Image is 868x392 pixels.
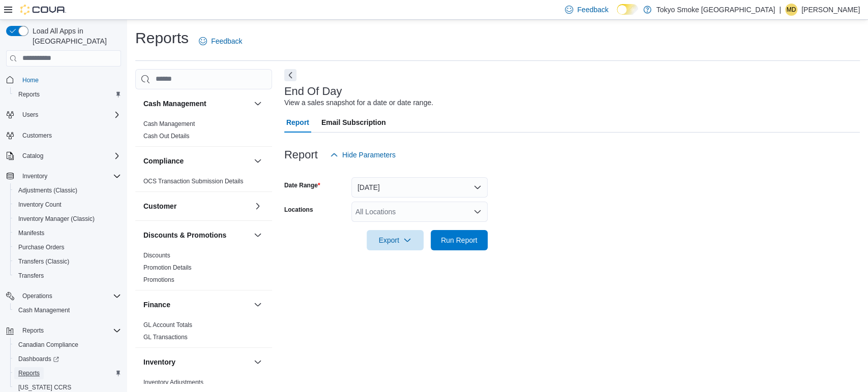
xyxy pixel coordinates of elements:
h3: Customer [143,201,176,211]
span: Cash Management [143,120,195,128]
span: Operations [22,292,52,300]
button: Home [2,73,125,87]
span: Promotions [143,276,174,284]
span: Customers [22,132,52,140]
span: Purchase Orders [14,241,121,253]
button: Catalog [18,150,47,162]
span: Manifests [14,227,121,239]
a: Manifests [14,227,48,239]
h3: End Of Day [284,85,342,97]
span: Inventory Manager (Classic) [14,213,121,225]
span: Transfers (Classic) [18,257,69,266]
button: Finance [143,300,250,310]
div: View a sales snapshot for a date or date range. [284,97,433,108]
a: Cash Out Details [143,133,190,140]
span: GL Account Totals [143,321,192,329]
span: Feedback [211,36,242,46]
a: Feedback [195,31,246,51]
span: Run Report [441,235,477,245]
a: Reports [14,367,44,379]
span: Home [22,76,39,84]
span: Canadian Compliance [18,341,78,349]
a: Transfers (Classic) [14,255,73,268]
button: Compliance [252,155,264,167]
span: Catalog [22,152,43,160]
span: Inventory [18,170,121,182]
button: Customers [2,128,125,143]
span: Canadian Compliance [14,339,121,351]
span: Cash Management [14,304,121,316]
button: Inventory [2,169,125,183]
a: Reports [14,88,44,101]
a: OCS Transaction Submission Details [143,178,244,185]
span: Reports [14,367,121,379]
button: Compliance [143,156,250,166]
span: Inventory Count [14,199,121,211]
button: Reports [18,324,48,337]
span: Cash Management [18,306,70,314]
button: Customer [252,200,264,212]
span: Inventory Adjustments [143,378,203,386]
span: Reports [22,326,44,335]
span: Inventory Manager (Classic) [18,215,95,223]
span: Email Subscription [321,112,386,133]
span: Home [18,74,121,86]
span: Operations [18,290,121,302]
button: Discounts & Promotions [252,229,264,241]
button: Inventory Count [10,198,125,212]
button: Reports [10,366,125,380]
a: Cash Management [143,120,195,127]
span: MD [787,4,796,16]
button: Inventory [252,356,264,368]
p: [PERSON_NAME] [801,4,860,16]
button: Hide Parameters [326,145,400,165]
img: Cova [20,5,66,15]
a: Inventory Manager (Classic) [14,213,99,225]
button: Users [18,109,42,121]
a: Canadian Compliance [14,339,82,351]
span: Cash Out Details [143,132,190,140]
button: Adjustments (Classic) [10,183,125,198]
button: Finance [252,299,264,311]
button: Inventory Manager (Classic) [10,212,125,226]
span: Purchase Orders [18,243,65,251]
h3: Cash Management [143,99,206,109]
a: Dashboards [14,353,63,365]
span: Customers [18,129,121,142]
span: Dashboards [18,355,59,363]
span: Catalog [18,150,121,162]
span: Reports [14,88,121,101]
span: Dashboards [14,353,121,365]
a: Home [18,74,43,86]
a: Promotions [143,276,174,283]
button: Next [284,69,296,81]
span: Reports [18,90,40,99]
button: Customer [143,201,250,211]
button: Cash Management [143,99,250,109]
h1: Reports [135,28,189,48]
label: Locations [284,206,313,214]
a: Inventory Count [14,199,66,211]
p: Tokyo Smoke [GEOGRAPHIC_DATA] [656,4,775,16]
div: Cash Management [135,118,272,146]
button: Operations [18,290,56,302]
span: Inventory Count [18,201,62,209]
button: Catalog [2,149,125,163]
span: Discounts [143,251,170,259]
a: Purchase Orders [14,241,69,253]
span: Export [373,230,417,250]
a: GL Account Totals [143,321,192,329]
span: Report [286,112,309,133]
a: Discounts [143,252,170,259]
h3: Discounts & Promotions [143,230,226,240]
a: Promotion Details [143,264,192,271]
h3: Finance [143,300,170,310]
a: Cash Management [14,304,74,316]
button: Transfers (Classic) [10,254,125,269]
button: Reports [2,323,125,338]
h3: Compliance [143,156,184,166]
a: Customers [18,129,56,142]
button: Run Report [431,230,488,250]
button: Cash Management [252,97,264,110]
button: Canadian Compliance [10,338,125,352]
